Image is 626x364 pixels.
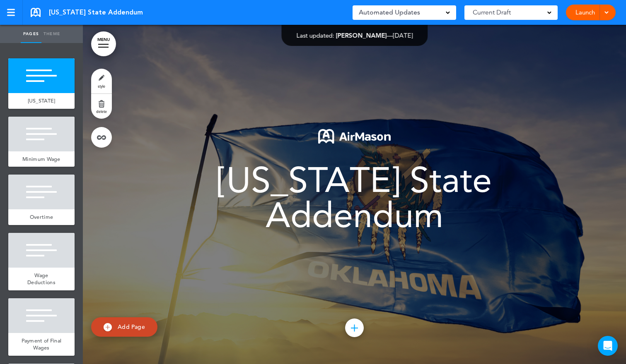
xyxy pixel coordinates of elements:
[359,7,420,18] span: Automated Updates
[98,84,105,89] span: style
[49,8,143,17] span: [US_STATE] State Addendum
[8,209,75,225] a: Overtime
[91,69,112,93] a: style
[21,25,41,43] a: Pages
[318,129,391,144] img: 1722553576973-Airmason_logo_White.png
[336,31,387,39] span: [PERSON_NAME]
[91,94,112,119] a: delete
[296,31,334,39] span: Last updated:
[41,25,62,43] a: Theme
[8,333,75,356] a: Payment of Final Wages
[91,317,157,337] a: Add Page
[118,323,145,330] span: Add Page
[8,268,75,290] a: Wage Deductions
[393,31,413,39] span: [DATE]
[8,151,75,167] a: Minimum Wage
[96,109,107,114] span: delete
[296,32,413,38] div: —
[8,93,75,109] a: [US_STATE]
[217,159,492,236] span: [US_STATE] State Addendum
[572,5,598,20] a: Launch
[30,213,53,220] span: Overtime
[27,272,56,286] span: Wage Deductions
[91,31,116,56] a: MENU
[104,323,112,331] img: add.svg
[22,337,62,352] span: Payment of Final Wages
[473,7,511,18] span: Current Draft
[598,336,618,356] div: Open Intercom Messenger
[28,97,56,104] span: [US_STATE]
[22,156,60,163] span: Minimum Wage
